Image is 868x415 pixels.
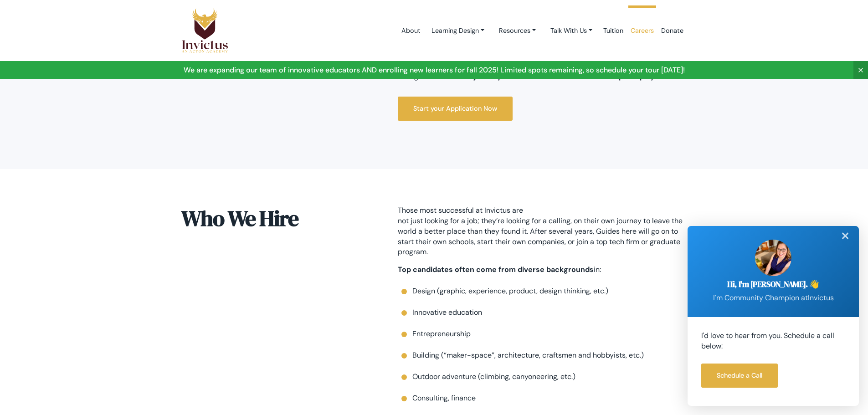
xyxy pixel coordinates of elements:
[398,265,687,275] p: in:
[701,293,845,303] p: I'm Community Champion at
[836,226,854,246] div: ✕
[398,372,687,382] li: Outdoor adventure (climbing, canyoneering, etc.)
[701,280,845,289] h2: Hi, I'm [PERSON_NAME]. 👋
[398,393,687,404] li: Consulting, finance
[424,22,492,39] a: Learning Design
[398,329,687,339] li: Entrepreneurship
[457,72,665,81] strong: This journey needs innovators and leaders – perhaps you.
[627,11,657,50] a: Careers
[701,331,845,352] p: I'd love to hear from you. Schedule a call below:
[398,265,594,274] strong: Top candidates often come from diverse backgrounds
[398,216,687,258] div: not just looking for a job; they’re looking for a calling, on their own journey to leave the worl...
[600,11,627,50] a: Tuition
[398,11,424,50] a: About
[701,364,778,388] a: Schedule a Call
[398,205,687,257] p: Those most successful at Invictus are
[492,22,543,39] a: Resources
[543,22,600,39] a: Talk With Us
[181,8,229,53] img: Logo
[657,11,687,50] a: Donate
[755,240,791,276] img: sarah.jpg
[398,350,687,361] li: Building (“maker-space”, architecture, craftsmen and hobbyists, etc.)
[398,286,687,297] li: Design (graphic, experience, product, design thinking, etc.)
[398,97,513,121] a: Start your Application Now
[398,307,687,318] li: Innovative education
[181,205,384,232] h2: Who We Hire
[808,293,834,302] span: Invictus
